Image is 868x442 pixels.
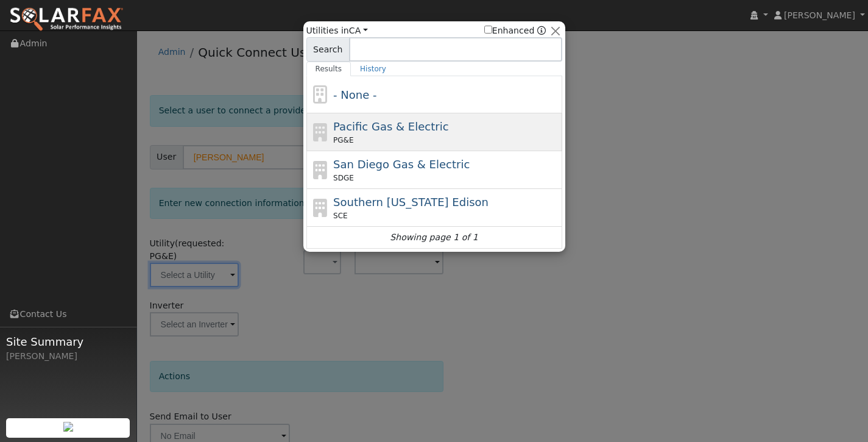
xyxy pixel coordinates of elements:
[333,135,353,146] span: PG&E
[6,333,130,350] span: Site Summary
[484,24,546,37] span: Show enhanced providers
[537,26,546,35] a: Enhanced Providers
[333,158,470,171] span: San Diego Gas & Electric
[333,120,448,133] span: Pacific Gas & Electric
[484,24,535,37] label: Enhanced
[6,350,130,363] div: [PERSON_NAME]
[333,88,376,101] span: - None -
[333,173,354,184] span: SDGE
[333,210,348,221] span: SCE
[349,26,368,35] a: CA
[390,231,478,244] i: Showing page 1 of 1
[306,24,368,37] span: Utilities in
[484,26,492,34] input: Enhanced
[9,7,124,32] img: SolarFax
[306,37,350,62] span: Search
[63,422,73,432] img: retrieve
[784,10,855,20] span: [PERSON_NAME]
[333,196,489,209] span: Southern [US_STATE] Edison
[351,62,395,76] a: History
[306,62,351,76] a: Results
